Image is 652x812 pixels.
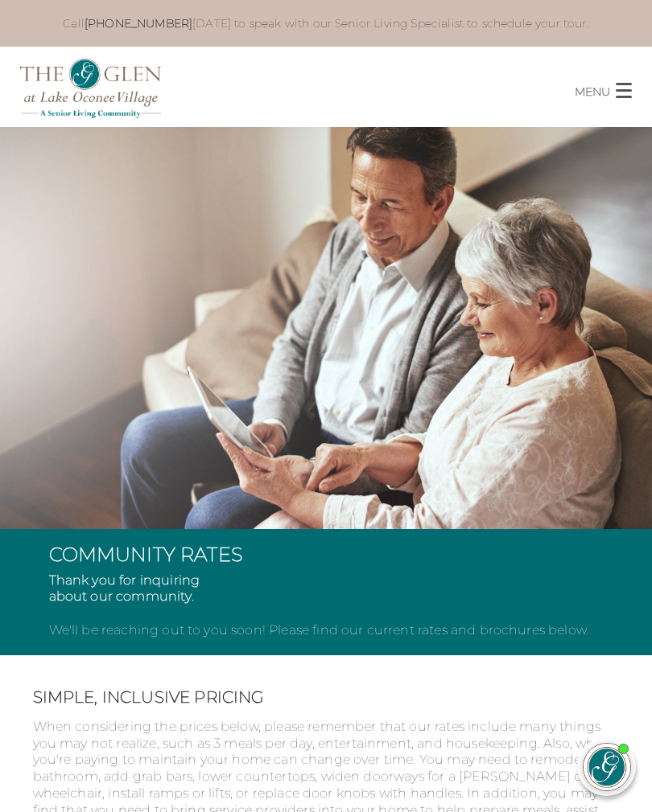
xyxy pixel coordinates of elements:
[49,545,604,564] h2: Community Rates
[49,572,604,639] p: We'll be reaching out to you soon! Please find our current rates and brochures below.
[85,16,192,31] a: [PHONE_NUMBER]
[33,687,264,707] strong: Simple, Inclusive Pricing
[584,744,630,790] img: avatar
[49,572,200,605] strong: Thank you for inquiring about our community.
[20,59,161,118] img: The Glen Lake Oconee Home
[575,82,610,100] p: MENU
[575,70,652,100] button: MENU
[49,16,604,31] p: Call [DATE] to speak with our Senior Living Specialist to schedule your tour.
